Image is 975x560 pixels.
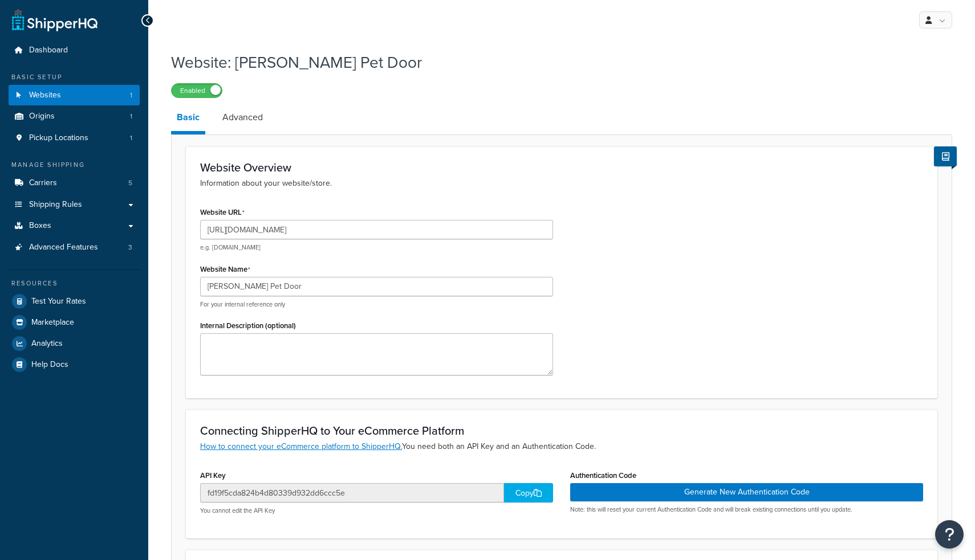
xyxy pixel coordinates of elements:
a: Boxes [9,215,140,236]
li: Carriers [9,173,140,194]
h1: Website: [PERSON_NAME] Pet Door [171,51,938,73]
a: Advanced Features3 [9,237,140,258]
label: Internal Description (optional) [200,321,296,330]
span: 1 [130,91,132,100]
span: Shipping Rules [29,200,82,210]
span: 3 [128,243,132,252]
a: Carriers5 [9,173,140,194]
li: Pickup Locations [9,128,140,149]
li: Advanced Features [9,237,140,258]
button: Open Resource Center [935,520,964,549]
a: Basic [171,104,205,134]
p: You cannot edit the API Key [200,506,553,515]
div: Copy [504,483,553,502]
span: Marketplace [31,318,74,328]
h3: Website Overview [200,161,923,174]
span: 1 [130,133,132,143]
div: Resources [9,279,140,288]
label: Authentication Code [570,471,636,480]
a: Help Docs [9,354,140,375]
a: Shipping Rules [9,194,140,215]
p: Information about your website/store. [200,177,923,190]
span: Origins [29,112,55,121]
a: Websites1 [9,85,140,106]
a: Advanced [217,104,269,131]
span: 1 [130,112,132,121]
div: Basic Setup [9,72,140,82]
a: Test Your Rates [9,291,140,312]
span: Help Docs [31,360,68,370]
p: Note: this will reset your current Authentication Code and will break existing connections until ... [570,505,923,514]
a: Marketplace [9,312,140,333]
span: Boxes [29,221,51,231]
p: You need both an API Key and an Authentication Code. [200,440,923,453]
button: Show Help Docs [934,146,957,166]
span: Websites [29,91,61,100]
span: Carriers [29,178,57,188]
h3: Connecting ShipperHQ to Your eCommerce Platform [200,424,923,437]
label: Website URL [200,208,245,217]
p: e.g. [DOMAIN_NAME] [200,243,553,252]
span: Analytics [31,339,63,349]
label: API Key [200,471,226,480]
li: Websites [9,85,140,106]
a: Dashboard [9,40,140,61]
label: Enabled [172,84,222,97]
span: Advanced Features [29,243,98,252]
span: Dashboard [29,46,68,55]
a: Origins1 [9,106,140,127]
a: Pickup Locations1 [9,128,140,149]
span: Test Your Rates [31,297,86,306]
span: Pickup Locations [29,133,88,143]
p: For your internal reference only [200,300,553,309]
a: How to connect your eCommerce platform to ShipperHQ. [200,440,402,452]
div: Manage Shipping [9,160,140,170]
a: Analytics [9,333,140,354]
li: Origins [9,106,140,127]
span: 5 [128,178,132,188]
label: Website Name [200,265,250,274]
button: Generate New Authentication Code [570,483,923,501]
